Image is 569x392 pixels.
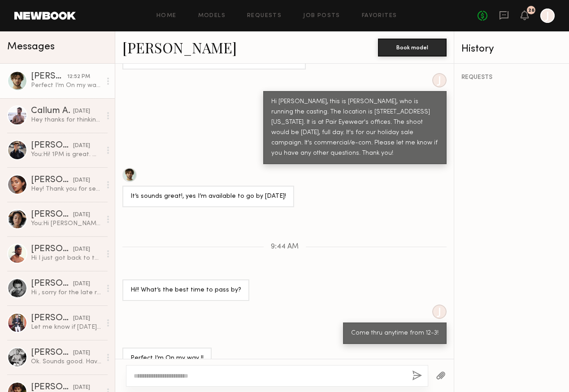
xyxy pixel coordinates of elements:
[351,328,439,339] div: Come thru anytime from 12-3!
[461,44,562,54] div: History
[67,73,90,81] div: 12:52 PM
[31,245,73,254] div: [PERSON_NAME]
[73,245,90,254] div: [DATE]
[31,279,73,288] div: [PERSON_NAME]
[31,254,101,262] div: Hi I just got back to the city. But if you have another casting date let me know!
[198,13,226,19] a: Models
[461,74,562,81] div: REQUESTS
[271,243,299,251] span: 9:44 AM
[31,323,101,331] div: Let me know if [DATE] works, anytime! No chages I promise :)
[31,314,73,323] div: [PERSON_NAME]
[31,150,101,159] div: You: Hi! 1PM is great. We need to ensure the glasses fit before booking. If casted, the shoot is ...
[73,142,90,150] div: [DATE]
[73,211,90,219] div: [DATE]
[73,349,90,357] div: [DATE]
[31,210,73,219] div: [PERSON_NAME]
[73,107,90,116] div: [DATE]
[31,107,73,116] div: Callum A.
[540,9,555,23] a: J
[31,81,101,90] div: Perfect I’m On my way !!
[130,353,204,364] div: Perfect I’m On my way !!
[122,38,237,57] a: [PERSON_NAME]
[247,13,282,19] a: Requests
[31,185,101,193] div: Hey! Thank you for sending me the call sheet! So excited, see you [DATE] :)
[73,176,90,185] div: [DATE]
[31,383,73,392] div: [PERSON_NAME]
[156,13,177,19] a: Home
[7,42,55,52] span: Messages
[130,285,241,296] div: Hi!! What’s the best time to pass by?
[362,13,397,19] a: Favorites
[31,288,101,297] div: Hi , sorry for the late reply , I wasn’t active on the app . I’m currently in [GEOGRAPHIC_DATA]. ...
[31,72,67,81] div: [PERSON_NAME]
[378,43,447,51] a: Book model
[73,280,90,288] div: [DATE]
[31,219,101,228] div: You: Hi [PERSON_NAME], sorry about that! We've pushed the shoot- will reach out about the next on...
[73,383,90,392] div: [DATE]
[303,13,340,19] a: Job Posts
[528,8,534,13] div: 28
[130,192,286,202] div: It’s sounds great!, yes I’m available to go by [DATE]!
[31,116,101,124] div: Hey thanks for thinking of me. I’m on a shoot in LA this week so sadly won’t make it. I’ll be bac...
[271,97,439,159] div: Hi [PERSON_NAME], this is [PERSON_NAME], who is running the casting. The location is [STREET_ADDR...
[31,176,73,185] div: [PERSON_NAME]
[73,314,90,323] div: [DATE]
[378,39,447,57] button: Book model
[31,348,73,357] div: [PERSON_NAME]
[31,141,73,150] div: [PERSON_NAME]
[31,357,101,366] div: Ok. Sounds good. Have a good one! I am actually shooting in [GEOGRAPHIC_DATA] [DATE] as well. Tha...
